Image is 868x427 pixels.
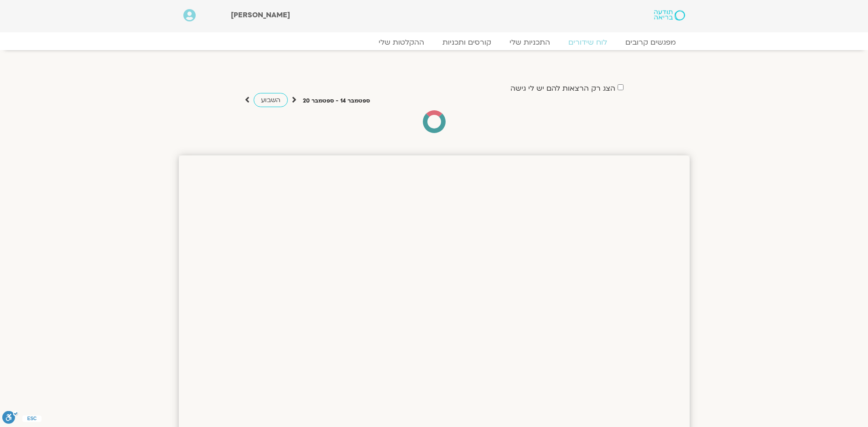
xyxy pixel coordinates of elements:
nav: Menu [183,38,685,47]
span: השבוע [261,96,281,104]
a: לוח שידורים [559,38,616,47]
a: התכניות שלי [500,38,559,47]
label: הצג רק הרצאות להם יש לי גישה [510,84,615,93]
p: ספטמבר 14 - ספטמבר 20 [303,96,370,106]
a: השבוע [254,93,288,107]
a: קורסים ותכניות [433,38,500,47]
a: ההקלטות שלי [369,38,433,47]
span: [PERSON_NAME] [231,10,290,20]
a: מפגשים קרובים [616,38,685,47]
